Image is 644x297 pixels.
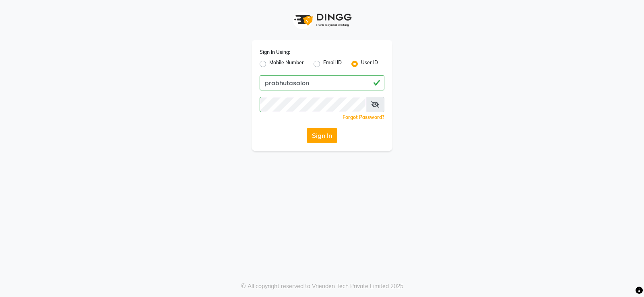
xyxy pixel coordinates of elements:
[323,59,342,69] label: Email ID
[260,49,290,56] label: Sign In Using:
[343,114,384,120] a: Forgot Password?
[269,59,304,69] label: Mobile Number
[260,97,366,112] input: Username
[361,59,378,69] label: User ID
[260,75,384,90] input: Username
[290,8,354,32] img: logo1.svg
[307,128,337,143] button: Sign In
